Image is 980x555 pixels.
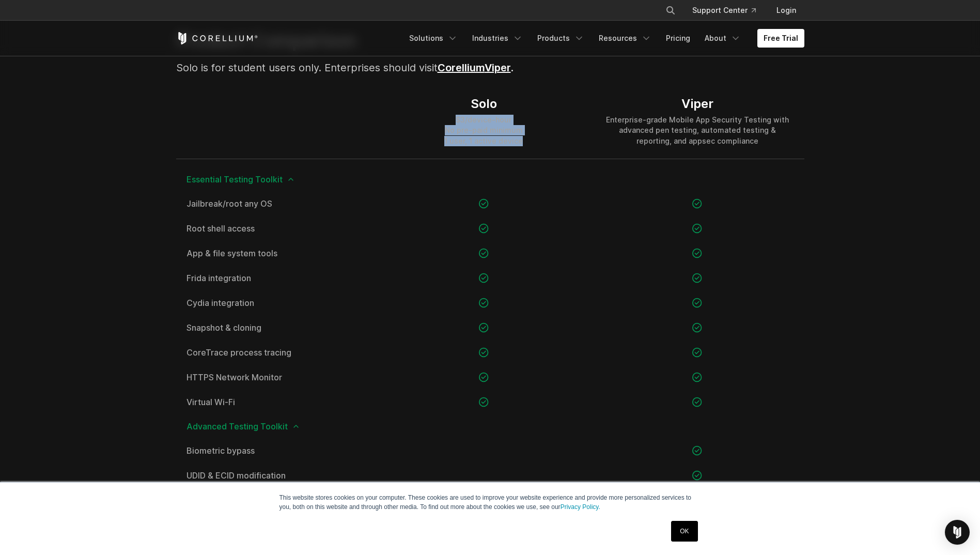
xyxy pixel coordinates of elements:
[186,323,367,332] a: Snapshot & cloning
[653,1,804,20] div: Navigation Menu
[186,348,367,357] a: CoreTrace process tracing
[186,199,367,208] a: Jailbreak/root any OS
[186,446,367,455] a: Biometric bypass
[186,249,367,257] a: App & file system tools
[945,520,970,545] div: Open Intercom Messenger
[186,274,367,282] a: Frida integration
[593,29,658,48] a: Resources
[698,29,747,48] a: About
[757,29,804,48] a: Free Trial
[186,224,367,233] a: Root shell access
[660,29,696,48] a: Pricing
[768,1,804,20] a: Login
[601,115,794,146] div: Enterprise-grade Mobile App Security Testing with advanced pen testing, automated testing & repor...
[601,96,794,112] div: Viper
[403,29,464,48] a: Solutions
[485,61,514,74] span: .
[403,29,804,48] div: Navigation Menu
[531,29,590,48] a: Products
[438,61,485,74] a: Corellium
[444,96,523,112] div: Solo
[186,422,794,430] span: Advanced Testing Toolkit
[684,1,764,20] a: Support Center
[671,521,697,542] a: OK
[176,32,258,44] a: Corellium Home
[186,175,794,183] span: Essential Testing Toolkit
[176,61,485,74] span: Solo is for student users only. Enterprises should visit
[561,503,600,511] a: Privacy Policy.
[444,115,523,146] div: $3/device-hour No pre-paid minimum 1 user, 1 active device
[186,398,367,406] a: Virtual Wi-Fi
[186,299,367,307] a: Cydia integration
[186,373,367,381] a: HTTPS Network Monitor
[485,61,511,74] a: Viper
[466,29,529,48] a: Industries
[279,493,701,512] p: This website stores cookies on your computer. These cookies are used to improve your website expe...
[661,1,680,20] button: Search
[186,471,367,480] a: UDID & ECID modification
